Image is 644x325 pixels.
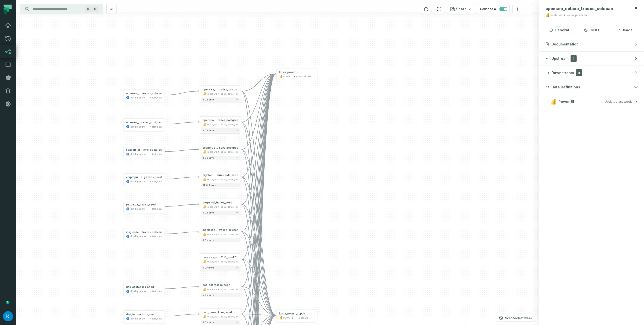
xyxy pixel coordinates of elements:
[539,51,644,66] button: Upstream1
[142,92,162,95] span: trades_solscan
[130,96,148,99] div: dbt-bigquery-foundational
[207,178,217,181] div: kosta_ws
[126,231,162,234] div: magiceden_solana_trades_solscan
[141,121,162,124] span: rades_postgres
[220,256,238,259] span: c1155_june17th
[165,177,199,179] g: Edge from 7f2bd6eb2edd115274c17b84f9ddd1b5 to 81895efc5ffd9ca7734423acf1437379
[221,205,237,208] div: kosta_power_bi
[165,204,199,206] g: Edge from 6d3b60a0b1d9458f3d05094bdf8fcbea to 54b16b7939569cfc7ee390a290f38bf4
[126,203,156,206] div: perpetual_trades_seed
[219,88,238,91] span: trades_solscan
[203,321,214,324] span: 8 columns
[152,180,162,183] div: test_data
[242,91,276,315] g: Edge from 87a72331d118b3e5fc0fc92d57d78081 to 202bbbfc7d4ddb5b4305c9a50c6e0dc7
[203,283,230,287] div: dao_addresses_seed
[130,235,148,238] div: dbt-bigquery-foundational
[126,121,162,124] div: opensea_solana_trades_postgres
[221,178,237,181] div: kosta_power_bi
[126,176,162,179] div: cryptopunks_trades_buys_bids_seed
[242,74,276,149] g: Edge from b8c0b88257cbffeda384ba40fc200af0 to 7eaf9e6ad416af3836d5e3bcd1f5fdc6
[203,146,238,149] div: seaport_ethereum_view_transactions_postgres
[126,313,155,316] div: dao_transactions_seed
[221,233,237,236] div: kosta_power_bi
[141,176,162,179] span: buys_bids_seed
[130,290,148,293] div: dbt-bigquery-foundational
[605,100,632,103] span: Updated
[218,119,238,122] span: rades_postgres
[203,157,214,159] span: 3 columns
[221,92,237,95] div: kosta_power_bi
[152,152,162,156] div: test_data
[203,239,214,241] span: 3 columns
[618,100,632,103] relative-time: Sep 19, 2025, 1:01 AM GMT+3
[221,150,237,153] div: kosta_power_bi
[165,232,199,234] g: Edge from 89a9aa4962897642e1190a3cf4929559 to 9bc91ebbf8ecae80cc54ac0e9665d6ea
[513,4,523,14] button: zoom in
[551,70,574,75] span: Downstream
[203,294,214,296] span: 5 columns
[203,129,214,132] span: 3 columns
[85,6,92,12] span: Press ⌘ + K to focus the search bar
[126,148,162,151] div: seaport_ethereum_view_transactions_postgres
[165,314,199,316] g: Edge from c0e6a20227c039f2e9a96d1f5c35bb44 to 4464304b7f65d3f1fd1c349e3a2b3db3
[279,312,306,315] div: kosta_power_bi.pbix
[551,85,580,90] span: Data Definitions
[203,201,232,204] div: perpetual_trades_seed
[203,211,214,214] span: 9 columns
[142,231,162,234] span: trades_solscan
[130,207,148,210] div: dbt-bigquery-foundational
[152,125,162,128] div: test_data
[203,311,232,314] div: dao_transactions_seed
[496,315,536,321] button: Scanned[DATE] 8:12:05 AM
[478,4,510,14] button: Collapse all
[518,316,533,320] relative-time: Sep 19, 2025, 8:12 AM GMT+3
[126,92,142,95] span: opensea_solana_
[152,317,162,320] div: test_data
[143,148,162,151] span: tions_postgres
[130,125,148,128] div: dbt-bigquery-foundational
[165,287,199,289] g: Edge from 5c4d4976c157182362b2e31ddf5d4efd to 8795fa2a2306a8f2d9144ca6de9b31dc
[165,149,199,151] g: Edge from 807c62215c0c462e1d6660fa0ed97dd4 to b8c0b88257cbffeda384ba40fc200af0
[165,122,199,124] g: Edge from dcee404355bfe1433509c00e17852046 to 41163cdf66ad7bbea3891b906ff21289
[221,123,237,126] div: kosta_power_bi
[207,92,217,95] div: kosta_ws
[221,287,237,291] div: kosta_power_bi
[221,260,237,263] div: kosta_power_bi
[545,98,638,105] button: Power BIUpdated[DATE] 1:01:32 AM
[203,88,238,91] div: opensea_solana_trades_solscan
[523,4,533,14] button: zoom out
[126,121,141,124] span: opensea_solana_t
[576,69,582,76] span: 3
[539,80,644,94] button: Data Definitions
[126,92,162,95] div: opensea_solana_trades_solscan
[203,119,238,122] div: opensea_solana_trades_postgres
[203,174,217,177] span: cryptopunks_trades_
[152,235,162,238] div: test_data
[203,174,238,177] div: cryptopunks_trades_buys_bids_seed
[296,75,315,78] div: /powerbi/kosta_ws
[505,316,533,321] p: Scanned
[242,287,276,315] g: Edge from 8795fa2a2306a8f2d9144ca6de9b31dc to 202bbbfc7d4ddb5b4305c9a50c6e0dc7
[203,228,219,232] span: magiceden_solana_
[130,180,148,183] div: dbt-bigquery-foundational
[203,256,238,259] div: balances_ethereum_erc1155_june17th
[207,123,217,126] div: kosta_ws
[551,56,569,61] span: Upstream
[283,75,293,78] div: POWER BI
[558,99,574,104] span: Power BI
[126,148,143,151] span: seaport_ethereum_view_transac
[609,23,639,37] button: Usage
[207,233,217,236] div: kosta_ws
[203,256,220,259] span: balances_ethereum_er
[219,228,238,232] span: trades_solscan
[283,316,294,319] div: POWER BI
[539,37,644,51] button: Documentation
[130,317,148,320] div: dbt-bigquery-foundational
[279,71,299,74] div: kosta_power_bi
[207,260,217,263] div: kosta_ws
[217,174,238,177] span: buys_bids_seed
[207,205,217,208] div: kosta_ws
[130,152,148,156] div: dbt-bigquery-foundational
[3,311,13,321] img: avatar of Kosta Shougaev
[207,287,217,291] div: kosta_ws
